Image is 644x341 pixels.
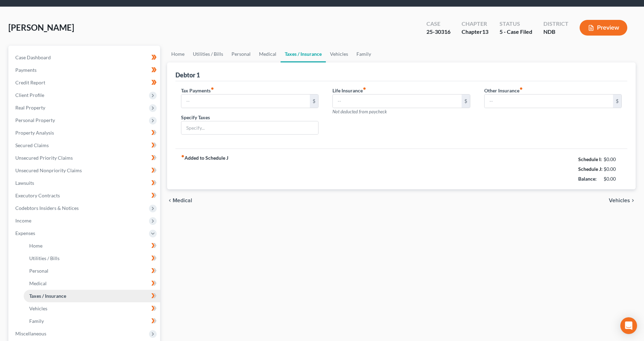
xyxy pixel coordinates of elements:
span: Not deducted from paycheck [332,109,387,114]
a: Medical [255,46,281,62]
div: $0.00 [604,166,622,173]
label: Other Insurance [484,87,523,94]
a: Utilities / Bills [24,252,160,265]
span: Utilities / Bills [29,255,60,261]
input: -- [333,94,462,108]
i: chevron_left [167,198,173,203]
span: Home [29,243,42,249]
span: Secured Claims [15,142,49,148]
span: Executory Contracts [15,192,60,198]
a: Secured Claims [10,139,160,152]
span: Medical [29,280,47,286]
a: Unsecured Nonpriority Claims [10,164,160,177]
span: Case Dashboard [15,54,51,60]
a: Personal [227,46,255,62]
div: $ [613,94,621,108]
div: NDB [543,28,568,36]
span: Vehicles [609,198,630,203]
a: Family [352,46,375,62]
a: Credit Report [10,76,160,89]
a: Home [167,46,189,62]
a: Payments [10,64,160,76]
span: Expenses [15,230,35,236]
div: Status [500,20,532,28]
strong: Added to Schedule J [181,154,228,184]
a: Taxes / Insurance [281,46,326,62]
i: chevron_right [630,198,636,203]
strong: Schedule I: [578,156,602,162]
strong: Schedule J: [578,166,603,172]
a: Personal [24,265,160,277]
div: Open Intercom Messenger [620,317,637,334]
div: Chapter [462,20,488,28]
a: Executory Contracts [10,189,160,202]
span: Real Property [15,105,45,111]
span: Medical [173,198,192,203]
a: Vehicles [24,302,160,315]
div: 5 - Case Filed [500,28,532,36]
a: Lawsuits [10,177,160,189]
span: Miscellaneous [15,331,46,336]
span: Vehicles [29,305,47,311]
label: Specify Taxes [181,114,210,121]
a: Family [24,315,160,327]
i: fiber_manual_record [211,87,214,90]
div: Chapter [462,28,488,36]
span: Credit Report [15,79,45,85]
i: fiber_manual_record [519,87,523,90]
a: Utilities / Bills [189,46,227,62]
button: chevron_left Medical [167,198,192,203]
div: Debtor 1 [175,71,200,79]
span: Lawsuits [15,180,34,186]
span: Unsecured Priority Claims [15,155,73,161]
button: Preview [580,20,627,36]
div: $ [462,94,470,108]
span: Payments [15,67,37,73]
a: Taxes / Insurance [24,290,160,302]
span: Personal Property [15,117,55,123]
i: fiber_manual_record [181,154,184,158]
div: District [543,20,568,28]
span: Personal [29,268,48,274]
input: -- [485,94,613,108]
span: 13 [482,28,488,35]
a: Case Dashboard [10,51,160,64]
span: Family [29,318,44,324]
div: Case [426,20,450,28]
button: Vehicles chevron_right [609,198,636,203]
label: Life Insurance [332,87,366,94]
i: fiber_manual_record [363,87,366,90]
div: $ [310,94,318,108]
a: Unsecured Priority Claims [10,152,160,164]
span: Taxes / Insurance [29,293,66,299]
a: Vehicles [326,46,352,62]
strong: Balance: [578,176,597,182]
span: Unsecured Nonpriority Claims [15,167,82,173]
span: [PERSON_NAME] [8,22,74,32]
input: Specify... [181,121,319,135]
div: 25-30316 [426,28,450,36]
label: Tax Payments [181,87,214,94]
a: Home [24,240,160,252]
span: Income [15,218,31,223]
div: $0.00 [604,175,622,182]
span: Client Profile [15,92,44,98]
a: Property Analysis [10,127,160,139]
span: Property Analysis [15,130,54,136]
input: -- [181,94,310,108]
a: Medical [24,277,160,290]
div: $0.00 [604,156,622,163]
span: Codebtors Insiders & Notices [15,205,79,211]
